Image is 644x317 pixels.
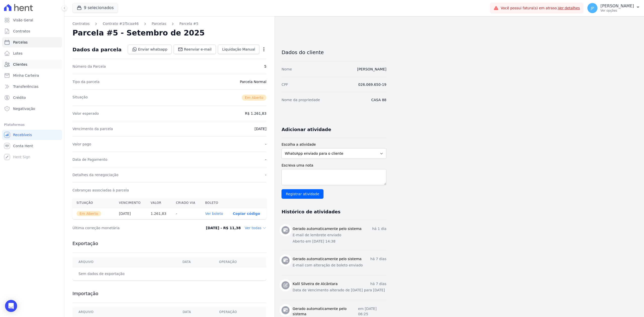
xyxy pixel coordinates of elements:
[72,111,99,116] dt: Valor esperado
[72,172,118,177] dt: Detalhes da renegociação
[371,97,386,102] dd: CASA 88
[72,291,266,297] h3: Importação
[5,300,17,312] div: Open Intercom Messenger
[172,208,201,219] th: -
[293,281,338,287] h3: Kalil Silveira de Alcântara
[13,29,30,34] span: Contratos
[115,208,147,219] th: [DATE]
[293,226,361,231] h3: Gerado automaticamente pelo sistema
[13,106,35,111] span: Negativação
[72,79,100,84] dt: Tipo da parcela
[281,163,386,168] label: Escreva uma nota
[264,64,266,69] dd: 5
[72,257,176,267] th: Arquivo
[591,6,594,10] span: JP
[293,256,361,262] h3: Gerado automaticamente pelo sistema
[2,37,62,47] a: Parcelas
[255,126,266,131] dd: [DATE]
[2,15,62,25] a: Visão Geral
[13,143,33,148] span: Conta Hent
[2,82,62,92] a: Transferências
[128,45,172,54] a: Enviar whatsapp
[358,82,386,87] dd: 026.069.650-19
[357,67,386,71] a: [PERSON_NAME]
[115,198,147,208] th: Vencimento
[558,6,580,10] a: Ver detalhes
[206,225,241,230] dd: [DATE] - R$ 11,38
[265,142,266,147] dd: -
[583,1,644,15] button: JP [PERSON_NAME] Ver opções
[176,257,213,267] th: Data
[281,67,292,72] dt: Nome
[293,239,386,244] p: Aberto em [DATE] 14:38
[13,132,32,137] span: Recebíveis
[72,64,106,69] dt: Número da Parcela
[600,4,634,9] p: [PERSON_NAME]
[13,73,39,78] span: Minha Carteira
[2,130,62,140] a: Recebíveis
[265,157,266,162] dd: -
[2,104,62,114] a: Negativação
[2,70,62,81] a: Minha Carteira
[2,26,62,36] a: Contratos
[72,157,107,162] dt: Data de Pagamento
[293,263,386,268] p: E-mail com alteração de boleto enviado
[13,40,28,45] span: Parcelas
[281,142,386,147] label: Escolha a atividade
[103,21,139,26] a: Contrato #1f5caa46
[600,9,634,13] p: Ver opções
[72,28,205,37] h2: Parcela #5 - Setembro de 2025
[218,45,259,54] a: Liquidação Manual
[370,256,386,262] p: há 7 dias
[72,21,266,26] nav: Breadcrumb
[245,111,266,116] dd: R$ 1.261,83
[72,198,115,208] th: Situação
[72,126,113,131] dt: Vencimento da parcela
[201,198,229,208] th: Boleto
[13,62,27,67] span: Clientes
[13,18,33,23] span: Visão Geral
[172,198,201,208] th: Criado via
[233,212,260,216] button: Copiar código
[72,142,91,147] dt: Valor pago
[72,3,118,13] button: 9 selecionados
[13,95,26,100] span: Crédito
[205,212,223,216] a: Ver boleto
[72,225,187,230] dt: Última correção monetária
[184,47,212,52] span: Reenviar e-mail
[213,257,266,267] th: Operação
[281,82,288,87] dt: CPF
[281,209,340,215] h3: Histórico de atividades
[72,47,122,53] div: Dados da parcela
[2,93,62,103] a: Crédito
[240,79,266,84] dd: Parcela Normal
[222,47,255,52] span: Liquidação Manual
[147,208,172,219] th: 1.261,83
[72,188,129,193] dt: Cobranças associadas à parcela
[245,225,266,230] dd: Ver todas
[152,21,166,26] a: Parcelas
[72,241,266,247] h3: Exportação
[2,141,62,151] a: Conta Hent
[179,21,198,26] a: Parcela #5
[2,59,62,69] a: Clientes
[281,189,324,199] input: Registrar atividade
[281,97,320,102] dt: Nome da propriedade
[72,95,88,101] dt: Situação
[293,306,358,317] h3: Gerado automaticamente pelo sistema
[501,6,580,11] span: Você possui fatura(s) em atraso.
[281,49,386,55] h3: Dados do cliente
[147,198,172,208] th: Valor
[2,48,62,58] a: Lotes
[293,288,386,293] p: Data de Vencimento alterado de [DATE] para [DATE]
[174,45,216,54] a: Reenviar e-mail
[372,226,386,231] p: há 1 dia
[358,306,386,317] p: em [DATE] 06:25
[4,122,60,128] div: Plataformas
[293,232,386,238] p: E-mail de lembrete enviado
[281,127,331,133] h3: Adicionar atividade
[242,95,266,101] span: Em Aberto
[13,51,23,56] span: Lotes
[72,267,176,281] td: Sem dados de exportação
